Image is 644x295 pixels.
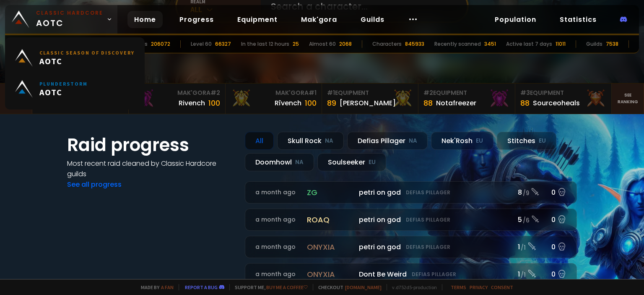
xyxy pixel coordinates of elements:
[553,11,603,28] a: Statistics
[520,89,606,97] div: Equipment
[369,158,376,167] small: EU
[245,209,577,231] a: a month agoroaqpetri on godDefias Pillager5 /60
[405,40,424,48] div: 845933
[423,97,433,109] div: 88
[39,56,135,66] span: AOTC
[191,40,212,48] div: Level 60
[294,11,344,28] a: Mak'gora
[327,89,335,97] span: # 1
[372,40,402,48] div: Characters
[327,89,413,97] div: Equipment
[39,81,88,87] small: Plunderstorm
[476,137,483,145] small: EU
[322,84,418,114] a: #1Equipment89[PERSON_NAME]
[309,89,317,97] span: # 1
[245,236,577,258] a: a month agoonyxiapetri on godDefias Pillager1 /10
[345,284,382,290] a: [DOMAIN_NAME]
[327,97,336,109] div: 89
[39,50,135,56] small: Classic Season of Discovery
[451,284,466,290] a: Terms
[354,11,391,28] a: Guilds
[229,284,308,290] span: Support me,
[409,137,417,145] small: NA
[586,40,602,48] div: Guilds
[387,284,437,290] span: v. d752d5 - production
[129,84,225,114] a: Mak'Gora#2Rivench100
[612,84,644,114] a: Seeranking
[606,40,618,48] div: 7538
[295,158,304,167] small: NA
[241,40,289,48] div: In the last 12 hours
[226,84,322,114] a: Mak'Gora#1Rîvench100
[340,98,396,108] div: [PERSON_NAME]
[556,40,566,48] div: 11011
[520,89,530,97] span: # 3
[231,11,284,28] a: Equipment
[418,84,515,114] a: #2Equipment88Notafreezer
[423,89,509,97] div: Equipment
[245,132,274,150] div: All
[5,5,117,34] a: Classic HardcoreAOTC
[10,42,140,73] a: Classic Season of DiscoveryAOTC
[185,284,218,290] a: Report a bug
[10,73,140,104] a: PlunderstormAOTC
[245,181,577,204] a: a month agozgpetri on godDefias Pillager8 /90
[173,11,221,28] a: Progress
[36,9,103,17] small: Classic Hardcore
[277,132,344,150] div: Skull Rock
[436,98,476,108] div: Notafreezer
[210,89,220,97] span: # 2
[309,40,336,48] div: Almost 60
[134,89,220,97] div: Mak'Gora
[491,284,513,290] a: Consent
[161,284,174,290] a: a fan
[488,11,543,28] a: Population
[151,40,170,48] div: 206072
[325,137,333,145] small: NA
[275,98,301,108] div: Rîvench
[127,11,163,28] a: Home
[36,9,103,29] span: AOTC
[208,97,220,109] div: 100
[39,87,88,97] span: AOTC
[215,40,231,48] div: 66327
[347,132,428,150] div: Defias Pillager
[305,97,317,109] div: 100
[539,137,546,145] small: EU
[317,153,386,171] div: Soulseeker
[67,132,235,158] h1: Raid progress
[179,98,205,108] div: Rivench
[470,284,488,290] a: Privacy
[533,98,580,108] div: Sourceoheals
[245,263,577,285] a: a month agoonyxiaDont Be WeirdDefias Pillager1 /10
[231,89,317,97] div: Mak'Gora
[136,284,174,290] span: Made by
[67,158,235,179] h4: Most recent raid cleaned by Classic Hardcore guilds
[520,97,530,109] div: 88
[497,132,556,150] div: Stitches
[434,40,481,48] div: Recently scanned
[293,40,299,48] div: 25
[313,284,382,290] span: Checkout
[339,40,352,48] div: 2068
[245,153,314,171] div: Doomhowl
[423,89,433,97] span: # 2
[484,40,496,48] div: 3451
[431,132,493,150] div: Nek'Rosh
[266,284,308,290] a: Buy me a coffee
[67,180,122,189] a: See all progress
[515,84,612,114] a: #3Equipment88Sourceoheals
[506,40,552,48] div: Active last 7 days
